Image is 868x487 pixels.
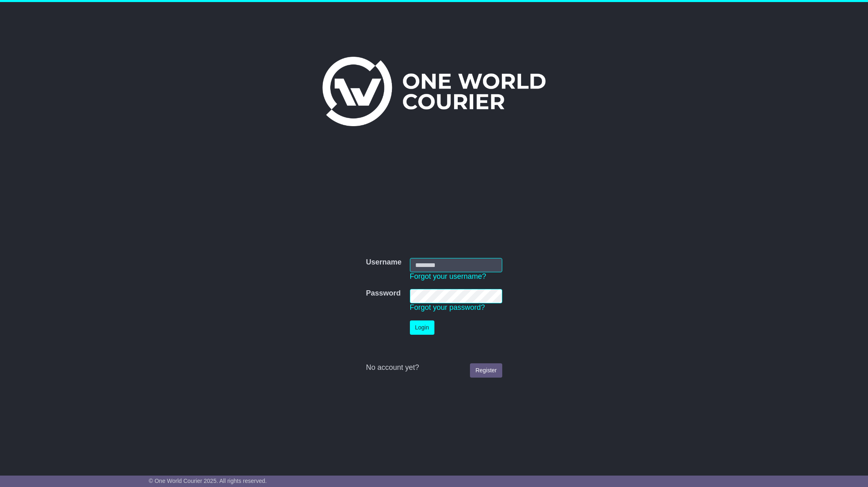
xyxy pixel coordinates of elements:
[410,303,485,311] a: Forgot your password?
[149,478,267,484] span: © One World Courier 2025. All rights reserved.
[470,363,502,378] a: Register
[366,363,502,372] div: No account yet?
[410,272,486,280] a: Forgot your username?
[410,320,434,335] button: Login
[322,57,546,126] img: One World
[366,258,401,267] label: Username
[366,289,400,298] label: Password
